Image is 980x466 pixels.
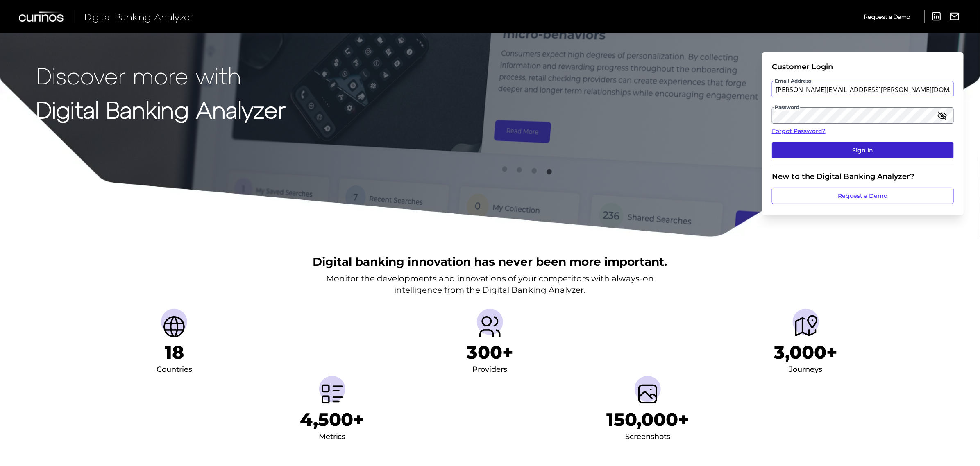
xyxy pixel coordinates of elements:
div: Providers [473,363,508,376]
h1: 150,000+ [606,409,689,430]
button: Sign In [772,142,954,158]
h1: 300+ [467,342,513,363]
p: Discover more with [36,62,286,88]
img: Journeys [793,314,819,340]
img: Curinos [19,11,65,22]
div: Screenshots [625,430,670,443]
h2: Digital banking innovation has never been more important. [313,254,667,269]
img: Countries [161,314,187,340]
a: Request a Demo [772,188,954,204]
div: Customer Login [772,62,954,71]
h1: 3,000+ [774,342,837,363]
strong: Digital Banking Analyzer [36,95,286,123]
span: Digital Banking Analyzer [84,11,193,23]
span: Email Address [774,78,812,84]
a: Request a Demo [864,10,910,23]
span: Request a Demo [864,13,910,20]
div: Countries [157,363,192,376]
a: Forgot Password? [772,127,954,136]
img: Providers [477,314,503,340]
div: Journeys [789,363,822,376]
div: Metrics [319,430,346,443]
div: New to the Digital Banking Analyzer? [772,172,954,181]
h1: 18 [165,342,184,363]
img: Metrics [319,381,345,407]
img: Screenshots [635,381,661,407]
h1: 4,500+ [300,409,365,430]
span: Password [774,104,800,111]
p: Monitor the developments and innovations of your competitors with always-on intelligence from the... [326,273,654,296]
